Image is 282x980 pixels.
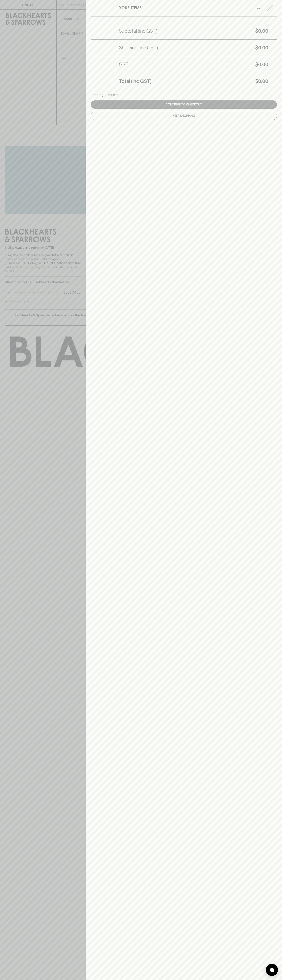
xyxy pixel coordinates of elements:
h5: Subtotal (inc GST) [119,28,157,34]
img: bubble-icon [270,968,274,972]
button: Close [248,5,276,11]
button: Keep Shopping [91,112,277,120]
h5: $0.00 [152,78,268,84]
h5: $0.00 [157,28,268,34]
div: Loading products... [91,93,277,97]
h6: YOUR ITEMS [119,5,142,11]
h5: Shipping (inc GST) [119,45,158,51]
span: Close [248,6,265,10]
h5: GST [119,61,128,68]
h5: Total (inc GST) [119,78,152,84]
h5: $0.00 [158,45,268,51]
h5: $0.00 [128,61,268,68]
